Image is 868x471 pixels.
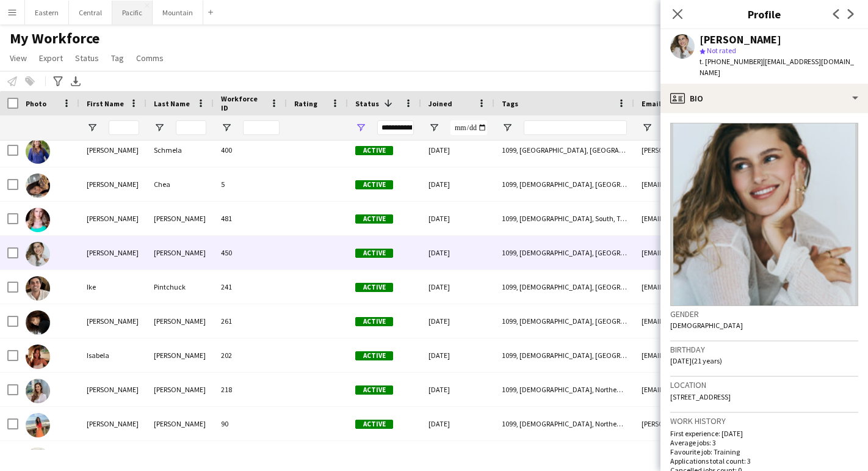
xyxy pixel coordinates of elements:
[25,1,69,24] button: Eastern
[355,146,393,155] span: Active
[87,122,98,133] button: Open Filter Menu
[421,407,494,440] div: [DATE]
[700,57,763,66] span: t. [PHONE_NUMBER]
[355,385,393,395] span: Active
[502,99,518,108] span: Tags
[26,310,50,335] img: Irelyn Wesley
[494,167,634,201] div: 1099, [DEMOGRAPHIC_DATA], [GEOGRAPHIC_DATA], [GEOGRAPHIC_DATA]
[294,99,317,108] span: Rating
[75,53,99,64] span: Status
[221,94,265,112] span: Workforce ID
[26,345,50,369] img: Isabela Russell
[421,373,494,406] div: [DATE]
[69,1,112,24] button: Central
[26,242,50,266] img: Hannah Taylor
[146,202,214,235] div: [PERSON_NAME]
[243,120,280,135] input: Workforce ID Filter Input
[154,122,165,133] button: Open Filter Menu
[494,304,634,338] div: 1099, [DEMOGRAPHIC_DATA], [GEOGRAPHIC_DATA], [GEOGRAPHIC_DATA]
[111,53,124,64] span: Tag
[642,99,661,108] span: Email
[700,34,781,45] div: [PERSON_NAME]
[214,270,287,304] div: 241
[670,392,731,401] span: [STREET_ADDRESS]
[421,202,494,235] div: [DATE]
[700,57,854,77] span: | [EMAIL_ADDRESS][DOMAIN_NAME]
[707,46,736,55] span: Not rated
[79,202,146,235] div: [PERSON_NAME]
[355,99,379,108] span: Status
[214,338,287,372] div: 202
[642,122,653,133] button: Open Filter Menu
[355,420,393,429] span: Active
[153,1,203,24] button: Mountain
[26,173,50,198] img: Hannah Chea
[429,122,439,133] button: Open Filter Menu
[106,50,129,66] a: Tag
[214,407,287,440] div: 90
[26,413,50,437] img: Isabella Zuluaga
[79,133,146,167] div: [PERSON_NAME]
[79,338,146,372] div: Isabela
[214,373,287,406] div: 218
[109,120,139,135] input: First Name Filter Input
[421,133,494,167] div: [DATE]
[355,283,393,292] span: Active
[429,99,452,108] span: Joined
[146,236,214,269] div: [PERSON_NAME]
[421,270,494,304] div: [DATE]
[34,50,68,66] a: Export
[660,84,868,113] div: Bio
[670,415,858,426] h3: Work history
[494,270,634,304] div: 1099, [DEMOGRAPHIC_DATA], [GEOGRAPHIC_DATA], [GEOGRAPHIC_DATA]
[87,99,124,108] span: First Name
[355,122,366,133] button: Open Filter Menu
[670,321,743,330] span: [DEMOGRAPHIC_DATA]
[51,74,65,89] app-action-btn: Advanced filters
[154,99,190,108] span: Last Name
[136,53,164,64] span: Comms
[79,407,146,440] div: [PERSON_NAME]
[146,133,214,167] div: Schmela
[26,276,50,301] img: Ike Pintchuck
[494,202,634,235] div: 1099, [DEMOGRAPHIC_DATA], South, Travel Team
[146,304,214,338] div: [PERSON_NAME]
[5,50,32,66] a: View
[221,122,232,133] button: Open Filter Menu
[494,407,634,440] div: 1099, [DEMOGRAPHIC_DATA], Northeast, [US_STATE], [GEOGRAPHIC_DATA]
[670,356,722,365] span: [DATE] (21 years)
[355,249,393,258] span: Active
[10,53,27,64] span: View
[26,99,46,108] span: Photo
[26,139,50,164] img: Haley Schmela
[79,236,146,269] div: [PERSON_NAME]
[421,167,494,201] div: [DATE]
[355,214,393,224] span: Active
[450,120,487,135] input: Joined Filter Input
[68,74,83,89] app-action-btn: Export XLSX
[214,202,287,235] div: 481
[146,407,214,440] div: [PERSON_NAME]
[494,373,634,406] div: 1099, [DEMOGRAPHIC_DATA], Northeast, [US_STATE], [GEOGRAPHIC_DATA]
[494,133,634,167] div: 1099, [GEOGRAPHIC_DATA], [GEOGRAPHIC_DATA], [DEMOGRAPHIC_DATA], [GEOGRAPHIC_DATA]
[10,29,99,48] span: My Workforce
[355,317,393,326] span: Active
[214,167,287,201] div: 5
[79,373,146,406] div: [PERSON_NAME]
[670,309,858,319] h3: Gender
[146,338,214,372] div: [PERSON_NAME]
[79,270,146,304] div: Ike
[214,133,287,167] div: 400
[670,456,858,466] p: Applications total count: 3
[660,6,868,22] h3: Profile
[79,167,146,201] div: [PERSON_NAME]
[176,120,206,135] input: Last Name Filter Input
[146,167,214,201] div: Chea
[146,270,214,304] div: Pintchuck
[214,304,287,338] div: 261
[670,447,858,456] p: Favourite job: Training
[355,180,393,189] span: Active
[355,351,393,360] span: Active
[670,429,858,438] p: First experience: [DATE]
[670,379,858,390] h3: Location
